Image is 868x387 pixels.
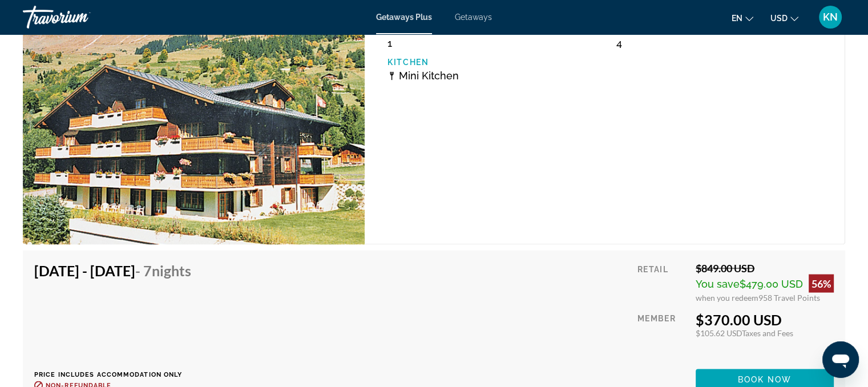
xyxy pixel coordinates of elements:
[399,70,459,82] span: Mini Kitchen
[696,261,834,274] div: $849.00 USD
[822,341,859,378] iframe: Кнопка запуска окна обмена сообщениями
[696,292,758,302] span: when you redeem
[616,37,621,49] span: 4
[387,58,605,67] p: Kitchen
[637,311,687,360] div: Member
[376,13,432,22] a: Getaways Plus
[742,328,793,337] span: Taxes and Fees
[815,5,845,29] button: User Menu
[152,261,191,279] span: Nights
[23,2,137,32] a: Travorium
[770,10,798,26] button: Change currency
[696,328,834,337] div: $105.62 USD
[758,292,820,302] span: 958 Travel Points
[740,277,803,289] span: $479.00 USD
[770,14,788,23] span: USD
[387,37,392,49] span: 1
[809,274,834,292] div: 56%
[455,13,492,22] a: Getaways
[732,10,753,26] button: Change language
[637,261,687,302] div: Retail
[732,14,742,23] span: en
[696,277,740,289] span: You save
[696,311,834,328] div: $370.00 USD
[34,370,200,378] p: Price includes accommodation only
[738,374,792,384] span: Book now
[823,11,838,23] span: KN
[135,261,191,279] span: - 7
[34,261,191,279] h4: [DATE] - [DATE]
